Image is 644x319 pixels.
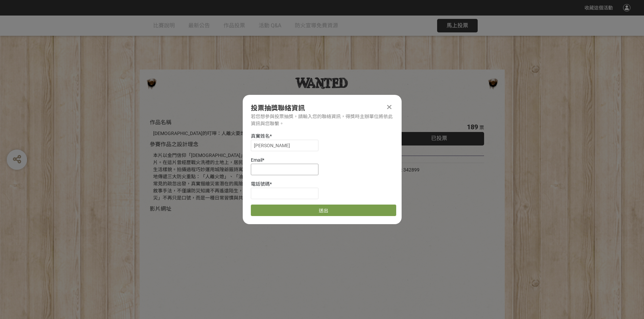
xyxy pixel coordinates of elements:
span: 189 [467,123,478,131]
button: 送出 [251,205,396,216]
span: 已投票 [431,135,447,141]
a: 最新公告 [188,16,210,36]
span: 電話號碼 [251,181,270,187]
span: 活動 Q&A [259,22,281,29]
a: 比賽說明 [153,16,175,36]
span: 作品投票 [223,22,245,29]
span: 最新公告 [188,22,210,29]
div: 若您想參與投票抽獎，請輸入您的聯絡資訊，得獎時主辦單位將依此資訊與您聯繫。 [251,113,393,127]
span: 票 [479,125,484,130]
span: 馬上投票 [447,22,468,29]
a: 活動 Q&A [259,16,281,36]
span: SID: 342899 [394,167,420,172]
span: 防火宣導免費資源 [295,22,338,29]
div: [DEMOGRAPHIC_DATA]的叮嚀：人離火要熄，住警器不離 [153,130,374,137]
span: Email [251,157,262,163]
span: 作品名稱 [150,119,171,126]
span: 收藏這個活動 [585,5,613,10]
a: 防火宣導免費資源 [295,16,338,36]
button: 馬上投票 [437,19,478,32]
span: 比賽說明 [153,22,175,29]
a: 作品投票 [223,16,245,36]
div: 投票抽獎聯絡資訊 [251,103,393,113]
span: 參賽作品之設計理念 [150,141,198,148]
div: 本片以金門信仰「[DEMOGRAPHIC_DATA]」為文化核心，融合現代科技，打造具人文溫度的防災教育影片。在這片曾經歷戰火洗禮的土地上，居民習慣向城隍爺求籤問事、解決疑難，也形塑出信仰深植日... [153,152,374,202]
span: 影片網址 [150,206,171,212]
span: 真實姓名 [251,133,270,139]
